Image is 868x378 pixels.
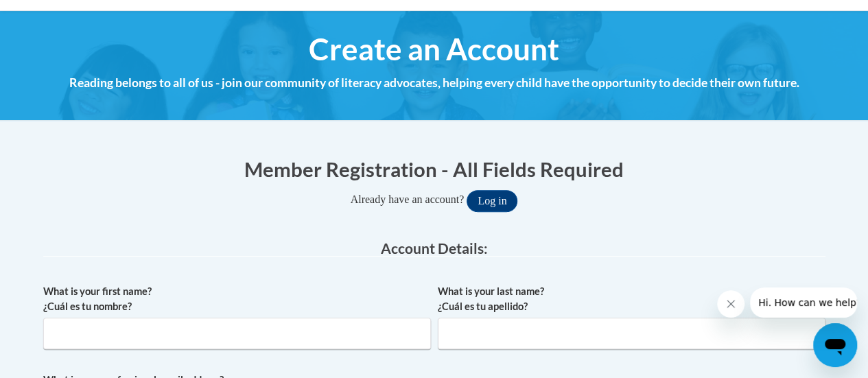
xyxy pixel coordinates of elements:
[438,284,825,314] label: What is your last name? ¿Cuál es tu apellido?
[8,10,111,21] span: Hi. How can we help?
[717,290,744,318] iframe: Close message
[43,74,825,92] h4: Reading belongs to all of us - join our community of literacy advocates, helping every child have...
[467,190,517,212] button: Log in
[438,318,825,349] input: Metadata input
[813,323,857,367] iframe: Button to launch messaging window
[43,318,431,349] input: Metadata input
[43,155,825,183] h1: Member Registration - All Fields Required
[351,193,465,205] span: Already have an account?
[381,239,488,257] span: Account Details:
[309,31,559,67] span: Create an Account
[750,287,857,318] iframe: Message from company
[43,284,431,314] label: What is your first name? ¿Cuál es tu nombre?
